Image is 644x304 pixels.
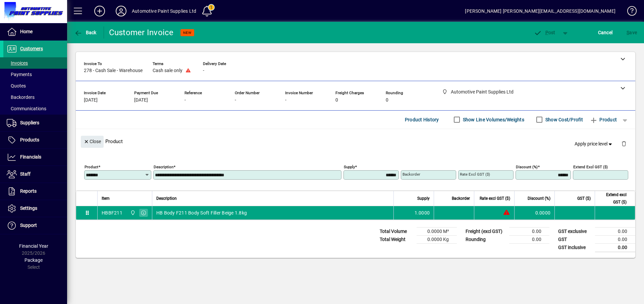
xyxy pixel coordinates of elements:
[89,5,110,17] button: Add
[465,6,615,16] div: [PERSON_NAME] [PERSON_NAME][EMAIL_ADDRESS][DOMAIN_NAME]
[402,114,442,126] button: Product History
[84,136,101,147] span: Close
[84,98,98,103] span: [DATE]
[555,243,595,252] td: GST inclusive
[3,23,67,40] a: Home
[530,26,559,39] button: Post
[462,227,509,235] td: Freight (excl GST)
[153,68,182,73] span: Cash sale only
[595,243,635,252] td: 0.00
[509,235,549,243] td: 0.00
[20,29,33,34] span: Home
[460,172,490,177] mat-label: Rate excl GST ($)
[575,140,613,147] span: Apply price level
[415,209,430,216] span: 1.0000
[79,138,105,144] app-page-header-button: Close
[154,164,173,169] mat-label: Description
[598,27,613,38] span: Cancel
[20,137,39,142] span: Products
[555,227,595,235] td: GST exclusive
[203,68,204,73] span: -
[20,154,41,160] span: Financials
[545,30,548,35] span: P
[344,164,355,169] mat-label: Supply
[625,26,639,39] button: Save
[7,95,35,100] span: Backorders
[74,30,97,35] span: Back
[595,235,635,243] td: 0.00
[20,120,39,125] span: Suppliers
[573,164,608,169] mat-label: Extend excl GST ($)
[462,116,524,123] label: Show Line Volumes/Weights
[595,227,635,235] td: 0.00
[183,31,192,35] span: NEW
[156,209,247,216] span: HB Body F211 Body Soft Filler Beige 1.8kg
[3,115,67,131] a: Suppliers
[7,72,32,77] span: Payments
[452,195,470,202] span: Backorder
[3,200,67,217] a: Settings
[572,138,616,150] button: Apply price level
[627,30,629,35] span: S
[516,164,538,169] mat-label: Discount (%)
[20,205,37,211] span: Settings
[109,27,174,38] div: Customer Invoice
[3,217,67,234] a: Support
[19,243,48,249] span: Financial Year
[85,164,98,169] mat-label: Product
[555,235,595,243] td: GST
[509,227,549,235] td: 0.00
[599,191,627,206] span: Extend excl GST ($)
[596,26,614,39] button: Cancel
[586,114,620,126] button: Product
[7,83,26,88] span: Quotes
[376,227,417,235] td: Total Volume
[616,136,632,152] button: Delete
[24,257,43,263] span: Package
[76,129,635,154] div: Product
[67,26,104,39] app-page-header-button: Back
[417,227,457,235] td: 0.0000 M³
[462,235,509,243] td: Rounding
[20,171,31,177] span: Staff
[3,166,67,183] a: Staff
[20,223,37,228] span: Support
[285,98,286,103] span: -
[3,103,67,114] a: Communications
[7,106,46,111] span: Communications
[417,235,457,243] td: 0.0000 Kg
[20,46,43,51] span: Customers
[402,172,420,177] mat-label: Backorder
[3,132,67,148] a: Products
[405,114,439,125] span: Product History
[72,26,98,39] button: Back
[544,116,583,123] label: Show Cost/Profit
[84,68,143,73] span: 278 - Cash Sale - Warehouse
[110,5,132,17] button: Profile
[3,80,67,92] a: Quotes
[514,206,554,220] td: 0.0000
[3,183,67,200] a: Reports
[3,92,67,103] a: Backorders
[235,98,236,103] span: -
[3,69,67,80] a: Payments
[335,98,338,103] span: 0
[3,149,67,166] a: Financials
[376,235,417,243] td: Total Weight
[156,195,177,202] span: Description
[102,195,110,202] span: Item
[577,195,591,202] span: GST ($)
[3,57,67,69] a: Invoices
[386,98,388,103] span: 0
[480,195,510,202] span: Rate excl GST ($)
[81,136,104,148] button: Close
[7,60,28,66] span: Invoices
[528,195,550,202] span: Discount (%)
[534,30,555,35] span: ost
[616,140,632,146] app-page-header-button: Delete
[417,195,430,202] span: Supply
[590,114,617,125] span: Product
[102,209,122,216] div: HBBF211
[128,209,136,217] span: Automotive Paint Supplies Ltd
[20,188,37,194] span: Reports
